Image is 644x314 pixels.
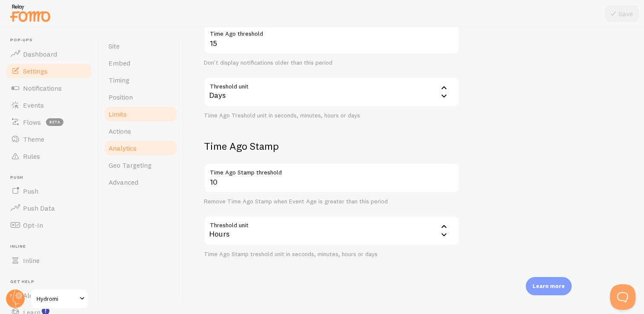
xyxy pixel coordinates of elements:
[109,76,129,84] span: Timing
[37,294,77,304] span: Hydromi
[10,244,93,249] span: Inline
[103,37,178,54] a: Site
[5,46,93,63] a: Dashboard
[23,187,38,195] span: Push
[109,93,133,101] span: Position
[109,42,120,50] span: Site
[103,123,178,140] a: Actions
[109,178,138,186] span: Advanced
[23,67,48,75] span: Settings
[23,101,44,109] span: Events
[204,216,459,245] div: Hours
[23,84,62,92] span: Notifications
[23,256,40,265] span: Inline
[103,88,178,106] a: Position
[109,161,152,169] span: Geo Targeting
[5,63,93,80] a: Settings
[610,284,635,310] iframe: Help Scout Beacon - Open
[5,217,93,234] a: Opt-In
[5,80,93,97] a: Notifications
[23,50,57,58] span: Dashboard
[103,106,178,123] a: Limits
[5,114,93,131] a: Flows beta
[103,140,178,157] a: Analytics
[23,135,44,143] span: Theme
[23,152,40,160] span: Rules
[10,37,93,43] span: Pop-ups
[5,200,93,217] a: Push Data
[204,59,459,67] div: Don't display notifications older than this period
[103,157,178,174] a: Geo Targeting
[9,2,52,24] img: fomo-relay-logo-orange.svg
[23,221,43,229] span: Opt-In
[109,110,127,118] span: Limits
[10,175,93,180] span: Push
[532,282,565,290] p: Learn more
[5,97,93,114] a: Events
[103,71,178,88] a: Timing
[5,131,93,148] a: Theme
[109,59,130,67] span: Embed
[109,144,137,152] span: Analytics
[109,127,131,135] span: Actions
[5,252,93,269] a: Inline
[204,77,459,107] div: Days
[204,251,459,258] div: Time Ago Stamp treshold unit in seconds, minutes, hours or days
[526,277,572,295] div: Learn more
[204,24,459,39] label: Time Ago threshold
[46,118,63,126] span: beta
[5,183,93,200] a: Push
[103,174,178,191] a: Advanced
[5,287,93,304] a: Alerts
[204,163,459,177] label: Time Ago Stamp threshold
[23,204,55,212] span: Push Data
[5,148,93,165] a: Rules
[10,279,93,285] span: Get Help
[31,288,88,309] a: Hydromi
[23,118,41,126] span: Flows
[204,140,459,153] h2: Time Ago Stamp
[204,112,459,120] div: Time Ago Treshold unit in seconds, minutes, hours or days
[103,54,178,71] a: Embed
[204,198,459,206] div: Remove Time Ago Stamp when Event Age is greater than this period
